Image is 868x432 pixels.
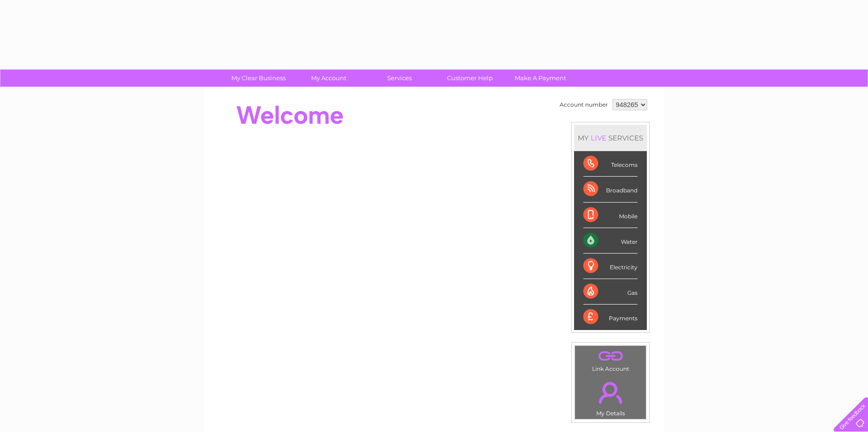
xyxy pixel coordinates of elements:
[574,374,646,419] td: My Details
[583,279,638,305] div: Gas
[583,151,638,177] div: Telecoms
[583,305,638,330] div: Payments
[574,345,646,375] td: Link Account
[432,70,508,87] a: Customer Help
[574,125,647,151] div: MY SERVICES
[583,177,638,202] div: Broadband
[291,70,367,87] a: My Account
[583,203,638,228] div: Mobile
[583,254,638,279] div: Electricity
[502,70,579,87] a: Make A Payment
[577,348,644,364] a: .
[577,376,644,409] a: .
[583,228,638,254] div: Water
[589,133,608,142] div: LIVE
[557,97,610,113] td: Account number
[361,70,438,87] a: Services
[220,70,297,87] a: My Clear Business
